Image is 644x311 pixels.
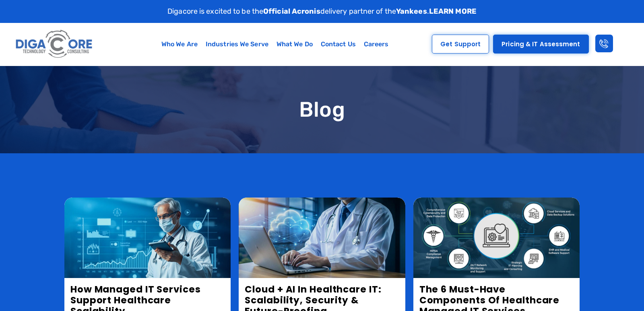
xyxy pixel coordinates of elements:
img: 6 Key Components of Healthcare Managed IT Services [413,198,580,278]
nav: Menu [128,35,421,54]
span: Pricing & IT Assessment [502,41,580,47]
img: How Managed IT Services Support Healthcare Scalability [64,198,231,278]
h1: Blog [64,98,580,121]
span: Get Support [440,41,481,47]
a: Careers [360,35,393,54]
strong: Official Acronis [263,7,320,16]
a: Get Support [432,35,489,54]
a: LEARN MORE [429,7,477,16]
a: What We Do [272,35,317,54]
a: Who We Are [157,35,202,54]
img: Cloud + AI in healthcare IT [239,198,405,278]
a: Industries We Serve [202,35,272,54]
strong: Yankees [396,7,427,16]
a: Contact Us [317,35,360,54]
a: Pricing & IT Assessment [493,35,588,54]
p: Digacore is excited to be the delivery partner of the . [167,6,477,17]
img: Digacore logo 1 [14,27,95,62]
